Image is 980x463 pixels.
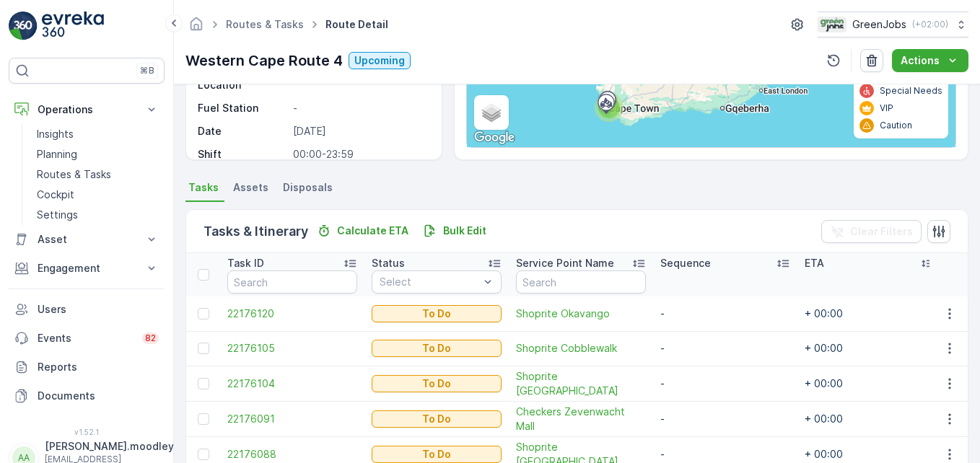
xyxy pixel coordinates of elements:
[516,256,614,270] p: Service Point Name
[892,49,968,72] button: Actions
[797,296,942,331] td: + 00:00
[227,447,357,462] a: 22176088
[145,332,156,344] p: 82
[653,296,797,331] td: -
[9,324,165,353] a: Events82
[9,225,165,254] button: Asset
[422,341,451,356] p: To Do
[45,439,174,454] p: [PERSON_NAME].moodley
[31,164,165,185] a: Routes & Tasks
[653,366,797,401] td: -
[380,275,479,289] p: Select
[9,295,165,324] a: Users
[818,17,846,32] img: Green_Jobs_Logo.png
[516,405,646,433] a: Checkers Zevenwacht Mall
[516,369,646,398] a: Shoprite Midville
[38,232,136,247] p: Asset
[912,19,948,30] p: ( +02:00 )
[38,102,136,117] p: Operations
[185,50,343,71] p: Western Cape Route 4
[516,341,646,356] a: Shoprite Cobblewalk
[293,124,427,138] p: [DATE]
[188,22,204,34] a: Homepage
[227,307,357,321] a: 22176120
[653,331,797,366] td: -
[354,53,405,68] p: Upcoming
[372,305,502,322] button: To Do
[198,308,209,319] div: Toggle Row Selected
[31,185,165,205] a: Cockpit
[417,222,492,239] button: Bulk Edit
[516,369,646,398] span: Shoprite [GEOGRAPHIC_DATA]
[227,341,357,356] a: 22176105
[188,180,219,195] span: Tasks
[9,254,165,283] button: Engagement
[140,65,154,76] p: ⌘B
[226,18,304,30] a: Routes & Tasks
[37,167,111,182] p: Routes & Tasks
[9,353,165,382] a: Reports
[372,340,502,357] button: To Do
[422,307,451,321] p: To Do
[880,120,912,131] p: Caution
[42,12,104,40] img: logo_light-DOdMpM7g.png
[372,256,405,270] p: Status
[198,413,209,425] div: Toggle Row Selected
[9,95,165,124] button: Operations
[880,85,942,97] p: Special Needs
[227,376,357,391] a: 22176104
[516,307,646,321] span: Shoprite Okavango
[283,180,333,195] span: Disposals
[850,224,913,239] p: Clear Filters
[37,208,78,222] p: Settings
[227,256,264,270] p: Task ID
[422,447,451,462] p: To Do
[443,224,486,238] p: Bulk Edit
[516,270,646,294] input: Search
[233,180,268,195] span: Assets
[37,188,74,202] p: Cockpit
[372,446,502,463] button: To Do
[38,302,159,317] p: Users
[852,17,906,32] p: GreenJobs
[198,101,287,115] p: Fuel Station
[38,331,134,345] p: Events
[204,221,308,242] p: Tasks & Itinerary
[660,256,711,270] p: Sequence
[198,449,209,460] div: Toggle Row Selected
[198,124,287,138] p: Date
[227,412,357,426] a: 22176091
[9,428,165,436] span: v 1.52.1
[311,222,414,239] button: Calculate ETA
[323,17,391,32] span: Route Detail
[349,52,411,69] button: Upcoming
[818,12,968,38] button: GreenJobs(+02:00)
[337,224,408,238] p: Calculate ETA
[38,360,159,374] p: Reports
[471,128,518,147] a: Open this area in Google Maps (opens a new window)
[9,382,165,410] a: Documents
[9,12,38,40] img: logo
[227,270,357,294] input: Search
[805,256,824,270] p: ETA
[471,128,518,147] img: Google
[797,401,942,436] td: + 00:00
[422,376,451,391] p: To Do
[880,102,893,114] p: VIP
[198,147,287,162] p: Shift
[38,389,159,403] p: Documents
[37,147,77,162] p: Planning
[797,331,942,366] td: + 00:00
[38,261,136,275] p: Engagement
[653,401,797,436] td: -
[198,343,209,354] div: Toggle Row Selected
[476,97,507,128] a: Layers
[37,127,74,141] p: Insights
[31,124,165,144] a: Insights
